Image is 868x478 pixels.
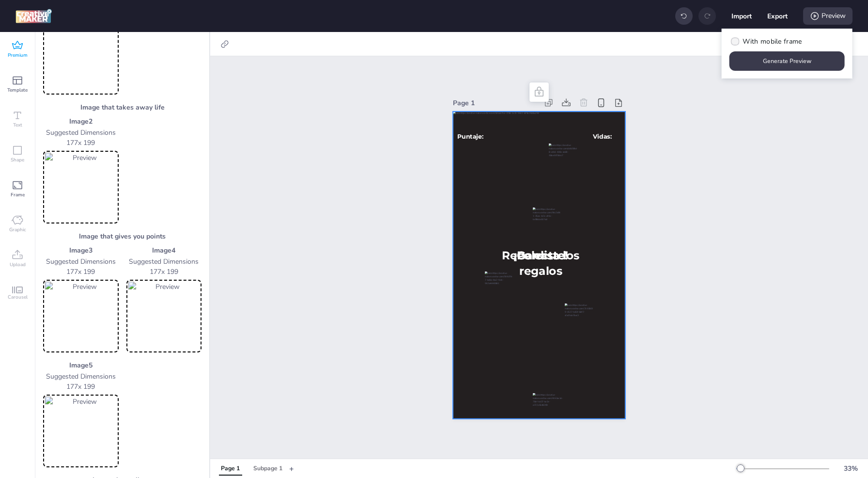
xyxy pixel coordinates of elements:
[767,6,788,26] button: Export
[593,133,612,141] span: Vidas:
[43,382,119,392] p: 177 x 199
[453,98,538,108] div: Page 1
[126,267,202,277] p: 177 x 199
[8,293,28,301] span: Carousel
[803,7,852,25] div: Preview
[45,397,117,465] img: Preview
[126,245,202,255] p: Image 4
[839,463,862,474] div: 33 %
[45,24,117,93] img: Preview
[253,464,282,473] div: Subpage 1
[43,245,119,255] p: Image 3
[11,156,24,164] span: Shape
[10,261,26,269] span: Upload
[43,231,201,241] h3: Image that gives you points
[729,51,845,71] button: Generate Preview
[43,371,119,382] p: Suggested Dimensions
[43,138,119,148] p: 177 x 199
[743,36,802,47] span: With mobile frame
[43,116,119,127] p: Image 2
[13,121,22,129] span: Text
[457,133,483,141] span: Puntaje:
[126,256,202,267] p: Suggested Dimensions
[128,282,200,351] img: Preview
[43,256,119,267] p: Suggested Dimensions
[45,282,117,351] img: Preview
[8,51,28,59] span: Premium
[43,267,119,277] p: 177 x 199
[731,6,752,26] button: Import
[7,86,28,94] span: Template
[221,464,240,473] div: Page 1
[45,153,117,222] img: Preview
[43,127,119,138] p: Suggested Dimensions
[289,460,294,477] button: +
[214,460,289,477] div: Tabs
[11,191,25,199] span: Frame
[9,226,26,234] span: Graphic
[43,360,119,370] p: Image 5
[43,102,201,112] h3: Image that takes away life
[502,249,579,278] span: Recolecta los regalos
[15,9,52,23] img: logo Creative Maker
